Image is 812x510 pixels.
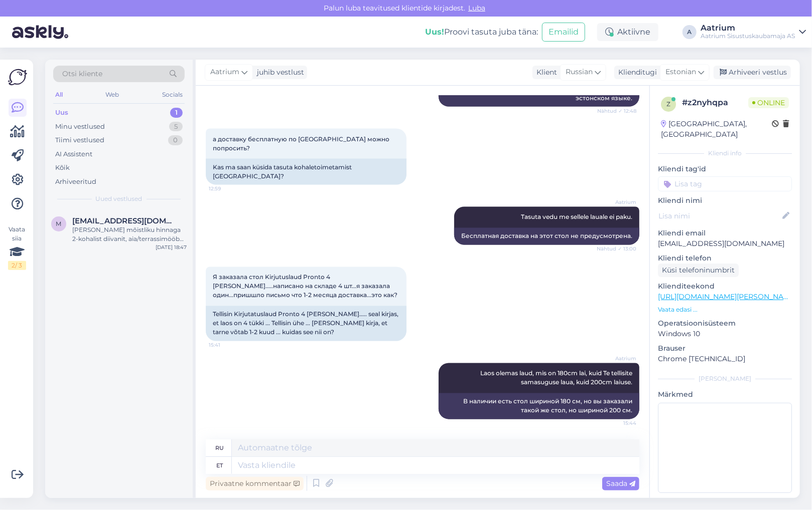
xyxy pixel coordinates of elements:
[658,264,739,277] div: Küsi telefoninumbrit
[425,26,538,38] div: Proovi tasuta juba täna:
[658,210,780,221] input: Lisa nimi
[701,32,795,40] div: Aatrium Sisustuskaubamaja AS
[658,374,792,383] div: [PERSON_NAME]
[597,245,636,253] span: Nähtud ✓ 13:00
[55,135,104,145] div: Tiimi vestlused
[658,318,792,329] p: Operatsioonisüsteem
[156,243,187,251] div: [DATE] 18:47
[209,185,246,193] span: 12:59
[661,119,772,140] div: [GEOGRAPHIC_DATA], [GEOGRAPHIC_DATA]
[8,261,26,270] div: 2 / 3
[714,66,791,79] div: Arhiveeri vestlus
[216,457,223,474] div: et
[658,164,792,174] p: Kliendi tag'id
[439,393,639,419] div: В наличии есть стол шириной 180 см, но вы заказали такой же стол, но шириной 200 см.
[210,67,239,78] span: Aatrium
[566,67,593,78] span: Russian
[658,228,792,238] p: Kliendi email
[62,69,102,79] span: Otsi kliente
[614,67,657,78] div: Klienditugi
[701,24,806,40] a: AatriumAatrium Sisustuskaubamaja AS
[606,479,635,488] span: Saada
[55,163,70,173] div: Kõik
[597,107,636,115] span: Nähtud ✓ 12:48
[55,149,92,159] div: AI Assistent
[658,281,792,292] p: Klienditeekond
[701,24,795,32] div: Aatrium
[8,225,26,270] div: Vaata siia
[209,342,246,349] span: 15:41
[542,23,585,42] button: Emailid
[658,292,796,301] a: [URL][DOMAIN_NAME][PERSON_NAME]
[658,176,792,191] input: Lisa tag
[215,439,224,456] div: ru
[658,305,792,314] p: Vaata edasi ...
[425,27,444,37] b: Uus!
[206,159,407,185] div: Kas ma saan küsida tasuta kohaletoimetamist [GEOGRAPHIC_DATA]?
[55,108,68,118] div: Uus
[683,25,697,39] div: A
[72,225,187,243] div: [PERSON_NAME] mõistliku hinnaga 2-kohalist diivanit, aia/terrassimööbel. Komplekte mitte pakkuda.
[658,195,792,206] p: Kliendi nimi
[465,4,488,13] span: Luba
[480,370,634,386] span: Laos olemas laud, mis on 180cm lai, kuid Te tellisite samasuguse laua, kuid 200cm laiuse.
[96,194,143,203] span: Uued vestlused
[213,135,391,152] span: а доставку бесплатную по [GEOGRAPHIC_DATA] можно попросить?
[53,88,65,101] div: All
[454,228,639,245] div: Бесплатная доставка на этот стол не предусмотрена.
[599,199,636,206] span: Aatrium
[658,343,792,354] p: Brauser
[658,329,792,339] p: Windows 10
[658,149,792,158] div: Kliendi info
[55,177,96,187] div: Arhiveeritud
[658,253,792,264] p: Kliendi telefon
[597,23,658,41] div: Aktiivne
[169,122,183,132] div: 5
[56,220,62,227] span: m
[748,97,789,108] span: Online
[665,67,696,78] span: Estonian
[8,68,27,87] img: Askly Logo
[599,420,636,427] span: 15:44
[206,477,304,490] div: Privaatne kommentaar
[658,389,792,400] p: Märkmed
[253,67,304,78] div: juhib vestlust
[599,355,636,363] span: Aatrium
[658,238,792,249] p: [EMAIL_ADDRESS][DOMAIN_NAME]
[666,100,670,108] span: z
[658,354,792,364] p: Chrome [TECHNICAL_ID]
[168,135,183,145] div: 0
[104,88,121,101] div: Web
[55,122,105,132] div: Minu vestlused
[160,88,185,101] div: Socials
[72,216,177,225] span: maret76@hot.ee
[532,67,557,78] div: Klient
[521,213,632,221] span: Tasuta vedu me sellele lauale ei paku.
[170,108,183,118] div: 1
[213,274,397,299] span: Я заказала стол Kirjutuslaud Pronto 4 [PERSON_NAME].....написано на складе 4 шт...я заказала один...
[206,306,407,341] div: Tellisin Kirjutatuslaud Pronto 4 [PERSON_NAME]..... seal kirjas, et laos on 4 tükki ... Tellisin ...
[682,97,748,109] div: # z2nyhqpa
